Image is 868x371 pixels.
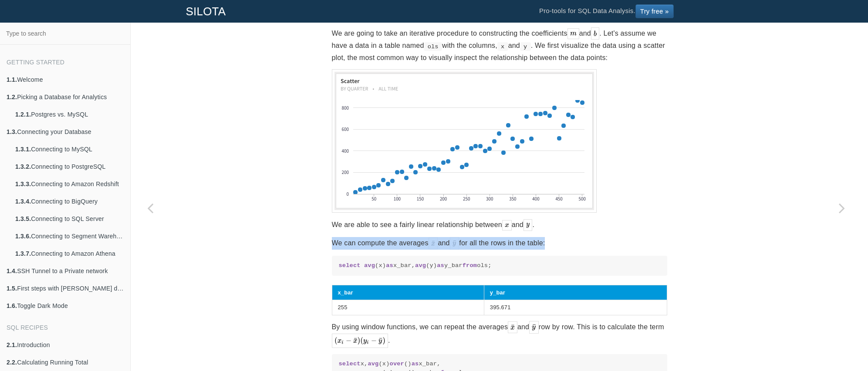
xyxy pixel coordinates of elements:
b: 1.2.1. [15,111,31,118]
td: 255 [332,300,484,315]
span: avg [364,262,375,269]
b: 1.3.4. [15,198,31,205]
b: 1.3.1. [15,146,31,153]
code: y [520,42,531,51]
b: 2.1. [7,341,17,348]
a: 1.3.3.Connecting to Amazon Redshift [9,175,130,193]
a: Try free » [635,4,674,18]
a: 1.3.5.Connecting to SQL Server [9,210,130,227]
img: _mathjax_c8b7bdc8.svg [508,321,517,333]
p: We are able to see a fairly linear relationship between and . [332,219,667,231]
img: _mathjax_d1ac8c89.svg [450,237,459,250]
b: 2.2. [7,359,17,366]
img: _mathjax_49cdad06.svg [332,334,388,348]
code: x [497,42,508,51]
p: We can compute the averages and for all the rows in the table: [332,237,667,250]
li: Pro-tools for SQL Data Analysis. [530,0,682,22]
img: _mathjax_c8b7bdc8.svg [429,237,438,249]
b: 1.3.3. [15,180,31,187]
a: 1.3.6.Connecting to Segment Warehouse [9,227,130,245]
span: select [339,361,361,367]
span: avg [368,361,378,367]
span: over [390,361,404,367]
img: _mathjax_d1ac8c89.svg [529,321,539,334]
b: 1.3.6. [15,233,31,240]
span: avg [415,262,426,269]
td: 395.671 [484,300,667,315]
span: from [463,262,477,269]
a: 1.3.4.Connecting to BigQuery [9,193,130,210]
a: SILOTA [179,0,233,22]
a: 1.3.2.Connecting to PostgreSQL [9,158,130,175]
b: 1.4. [7,267,17,274]
img: _mathjax_e101f268.svg [567,28,579,39]
span: as [412,361,419,367]
code: ols [424,42,442,51]
span: as [386,262,393,269]
a: 1.3.7.Connecting to Amazon Athena [9,245,130,262]
b: 1.3. [7,128,17,135]
a: Next page: Forecasting in presence of Seasonal effects using the Ratio to Moving Average method [822,44,861,371]
img: _mathjax_71beeff9.svg [591,27,599,40]
b: 1.2. [7,94,17,100]
a: 1.3.1.Connecting to MySQL [9,140,130,158]
b: 1.3.7. [15,250,31,257]
img: _mathjax_8cdc1683.svg [502,220,512,231]
iframe: Drift Widget Chat Controller [824,328,858,361]
b: 1.6. [7,302,17,309]
span: select [339,262,361,269]
p: By using window functions, we can repeat the averages and row by row. This is to calculate the te... [332,321,667,348]
img: _mathjax_fbdb2615.svg [524,219,532,231]
b: 1.3.2. [15,163,31,170]
p: We are going to take an iterative procedure to constructing the coefficients and . Let's assume w... [332,27,667,64]
code: (x) x_bar, (y) y_bar ols; [339,261,660,270]
a: Previous page: Calculating Z-Score [131,44,170,371]
b: 1.3.5. [15,215,31,222]
a: 1.2.1.Postgres vs. MySQL [9,106,130,123]
th: y_bar [484,285,667,300]
b: 1.1. [7,76,17,83]
th: x_bar [332,285,484,300]
b: 1.5. [7,285,17,292]
input: Type to search [3,25,128,42]
span: as [437,262,444,269]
